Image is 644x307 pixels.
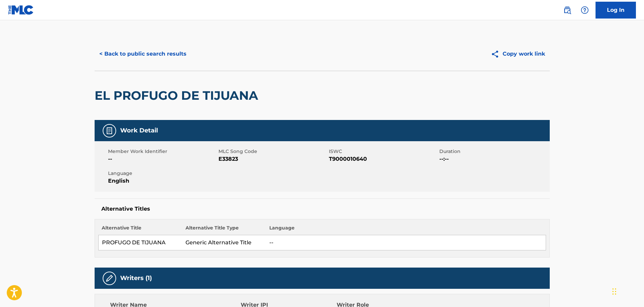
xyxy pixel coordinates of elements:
span: Member Work Identifier [108,148,217,155]
span: MLC Song Code [218,148,327,155]
span: T9000010640 [329,155,438,163]
div: Help [578,3,591,17]
span: English [108,177,217,185]
img: MLC Logo [8,5,34,15]
a: Public Search [561,3,574,17]
span: -- [108,155,217,163]
th: Alternative Title [98,224,182,235]
button: < Back to public search results [95,45,191,62]
h2: EL PROFUGO DE TIJUANA [95,88,262,103]
img: Copy work link [491,50,503,58]
span: ISWC [329,148,438,155]
th: Alternative Title Type [182,224,266,235]
span: Language [108,170,217,177]
td: PROFUGO DE TIJUANA [98,235,182,250]
img: help [581,6,589,14]
img: search [563,6,571,14]
h5: Alternative Titles [101,206,543,212]
h5: Writers (1) [120,274,152,282]
span: --:-- [439,155,548,163]
button: Copy work link [486,45,550,62]
td: Generic Alternative Title [182,235,266,250]
span: E33823 [218,155,327,163]
a: Log In [596,2,636,19]
h5: Work Detail [120,127,158,134]
div: Drag [612,281,616,302]
th: Language [266,224,546,235]
img: Writers [105,274,113,282]
iframe: Chat Widget [610,275,644,307]
td: -- [266,235,546,250]
span: Duration [439,148,548,155]
img: Work Detail [105,127,113,135]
